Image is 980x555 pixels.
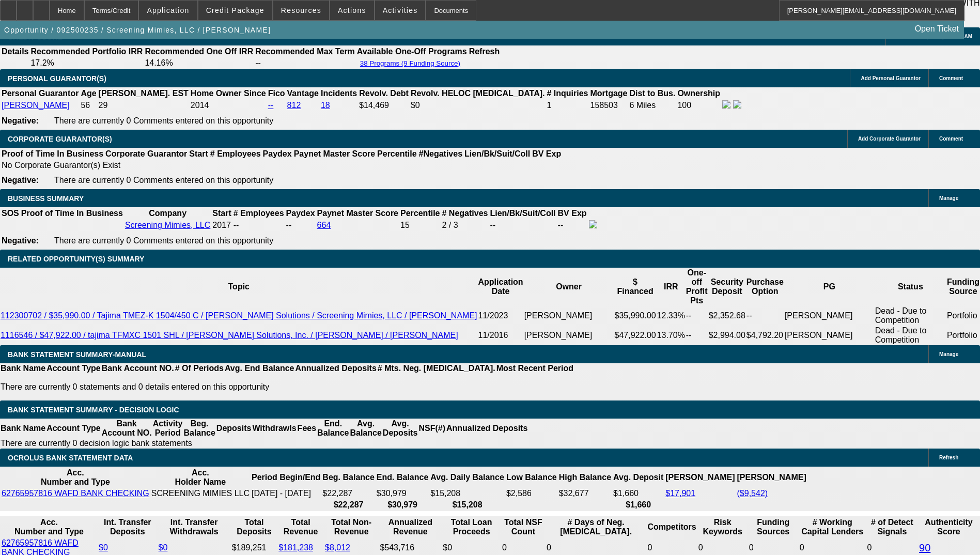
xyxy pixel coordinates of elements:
th: Status [875,268,946,306]
a: 812 [287,101,301,110]
a: Screening Mimies, LLC [125,221,210,229]
th: Avg. Deposit [613,468,664,487]
th: Sum of the Total NSF Count and Total Overdraft Fee Count from Ocrolus [502,517,545,537]
b: Vantage [287,89,319,98]
td: 1 [546,100,588,111]
b: Negative: [2,176,39,184]
b: BV Exp [532,149,561,158]
span: There are currently 0 Comments entered on this opportunity [54,176,273,184]
td: 13.70% [657,326,686,345]
td: Dead - Due to Competition [875,306,946,326]
button: Resources [273,1,329,20]
th: Avg. Deposits [382,419,418,438]
span: -- [234,221,239,229]
a: ($9,542) [737,489,768,498]
b: Paynet Master Score [317,209,398,218]
th: Activity Period [152,419,183,438]
th: End. Balance [376,468,429,487]
th: Acc. Number and Type [1,517,97,537]
b: Percentile [377,149,416,158]
b: Negative: [2,116,39,125]
th: Risk Keywords [698,517,748,537]
span: PERSONAL GUARANTOR(S) [8,74,106,83]
td: -- [746,306,784,326]
span: Credit Package [206,6,265,14]
th: Total Deposits [231,517,277,537]
td: -- [686,306,708,326]
img: facebook-icon.png [589,220,597,228]
td: $2,586 [506,488,557,499]
b: # Negatives [442,209,488,218]
th: Bank Account NO. [101,419,152,438]
th: Competitors [647,517,696,537]
th: Funding Source [946,268,980,306]
td: $0 [410,100,546,111]
td: $14,469 [359,100,409,111]
b: Lien/Bk/Suit/Coll [490,209,555,218]
b: Start [189,149,208,158]
td: $4,792.20 [746,326,784,345]
img: facebook-icon.png [722,100,730,109]
a: $0 [159,543,168,552]
th: Fees [297,419,317,438]
b: Paydex [286,209,315,218]
td: $35,990.00 [614,306,657,326]
th: Withdrawls [252,419,297,438]
th: Available One-Off Programs [356,47,468,57]
span: Opportunity / 092500235 / Screening Mimies, LLC / [PERSON_NAME] [4,26,271,34]
th: Proof of Time In Business [21,208,123,219]
th: One-off Profit Pts [686,268,708,306]
td: -- [489,220,556,231]
th: PG [784,268,875,306]
span: Manage [939,351,958,357]
span: There are currently 0 Comments entered on this opportunity [54,116,273,125]
b: Start [212,209,231,218]
td: $15,208 [430,488,505,499]
th: Annualized Deposits [446,419,528,438]
th: Beg. Balance [183,419,215,438]
button: Application [139,1,197,20]
b: Paydex [263,149,292,158]
a: $8,012 [325,543,350,552]
p: There are currently 0 statements and 0 details entered on this opportunity [1,382,573,392]
th: Account Type [46,363,101,374]
b: BV Exp [558,209,587,218]
td: -- [286,220,316,231]
a: $17,901 [665,489,695,498]
div: 15 [400,221,440,230]
th: # Working Capital Lenders [799,517,866,537]
td: -- [255,58,355,68]
th: Int. Transfer Deposits [98,517,157,537]
td: [PERSON_NAME] [524,306,614,326]
span: Add Personal Guarantor [861,75,921,81]
div: $543,716 [380,543,441,552]
b: Revolv. Debt [359,89,409,98]
th: Account Type [46,419,101,438]
td: Portfolio [946,326,980,345]
a: 1116546 / $47,922.00 / tajima TFMXC 1501 SHL / [PERSON_NAME] Solutions, Inc. / [PERSON_NAME] / [P... [1,331,458,340]
th: Avg. End Balance [224,363,295,374]
span: Bank Statement Summary - Decision Logic [8,406,179,414]
th: IRR [657,268,686,306]
b: Company [149,209,186,218]
div: 2 / 3 [442,221,488,230]
td: -- [686,326,708,345]
b: Corporate Guarantor [105,149,187,158]
th: Low Balance [506,468,557,487]
th: Recommended Max Term [255,47,355,57]
th: $22,287 [322,500,375,510]
td: [PERSON_NAME] [524,326,614,345]
b: Mortgage [590,89,628,98]
th: Refresh [469,47,501,57]
th: Recommended Portfolio IRR [30,47,143,57]
th: Bank Account NO. [101,363,175,374]
th: Annualized Revenue [379,517,441,537]
th: Deposits [216,419,252,438]
th: Int. Transfer Withdrawals [158,517,230,537]
td: $32,677 [558,488,612,499]
th: # of Detect Signals [867,517,917,537]
th: Avg. Balance [349,419,382,438]
span: Application [147,6,189,14]
th: Security Deposit [708,268,746,306]
b: Fico [268,89,285,98]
